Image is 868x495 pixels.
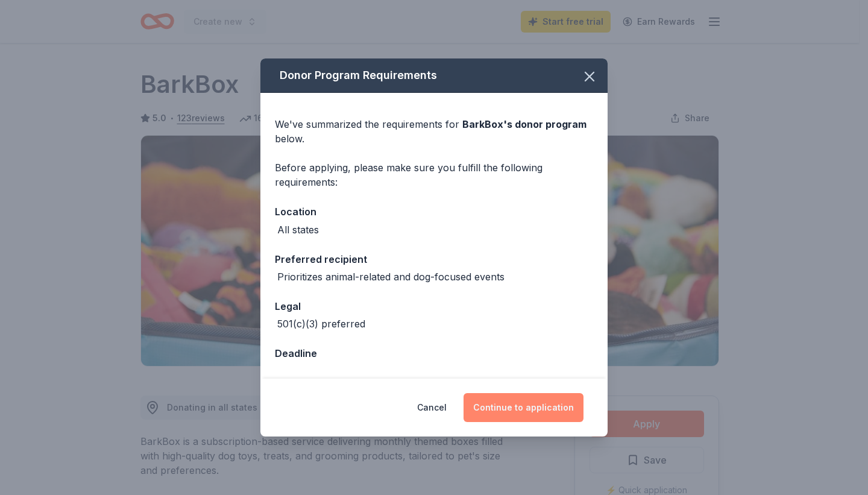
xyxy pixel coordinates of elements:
div: Legal [275,298,593,314]
span: BarkBox 's donor program [462,118,587,130]
div: Prioritizes animal-related and dog-focused events [277,270,505,284]
div: We've summarized the requirements for below. [275,117,593,146]
div: Preferred recipient [275,251,593,267]
div: Location [275,204,593,219]
button: Cancel [417,393,447,422]
button: Continue to application [464,393,583,422]
div: Deadline [275,345,593,361]
div: Before applying, please make sure you fulfill the following requirements: [275,160,593,189]
div: All states [277,222,319,237]
div: 501(c)(3) preferred [277,317,365,331]
div: Donor Program Requirements [260,58,608,93]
